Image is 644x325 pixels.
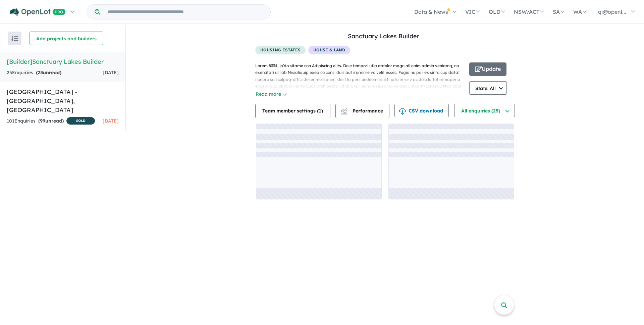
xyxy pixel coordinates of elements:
[394,104,449,117] button: CSV download
[341,108,347,111] img: line-chart.svg
[7,87,119,114] h5: [GEOGRAPHIC_DATA] - [GEOGRAPHIC_DATA] , [GEOGRAPHIC_DATA]
[255,62,469,131] p: Lorem 8334, ip'do sitame con Adipiscing elits. Do e tempori utla etdolor magn ali enim admin veni...
[38,69,43,76] span: 25
[10,8,66,16] img: Openlot PRO Logo White
[11,36,18,41] img: sort.svg
[255,90,287,98] button: Read more
[66,117,95,125] span: SOLD
[7,117,95,126] div: 101 Enquir ies
[7,69,61,77] div: 25 Enquir ies
[342,108,383,114] span: Performance
[255,46,306,54] span: housing estates
[40,118,45,124] span: 99
[399,108,406,115] img: download icon
[341,110,347,114] img: bar-chart.svg
[102,5,269,19] input: Try estate name, suburb, builder or developer
[36,69,61,76] strong: ( unread)
[469,62,506,76] button: Update
[348,32,419,40] a: Sanctuary Lakes Builder
[598,8,626,15] span: qi@openl...
[38,118,64,124] strong: ( unread)
[319,108,321,114] span: 1
[103,69,119,76] span: [DATE]
[335,104,389,118] button: Performance
[103,118,119,124] span: [DATE]
[469,81,507,95] button: State: All
[7,57,119,66] h5: [Builder] Sanctuary Lakes Builder
[454,104,515,117] button: All enquiries (25)
[255,104,330,118] button: Team member settings (1)
[308,46,350,54] span: House & Land
[30,32,103,45] button: Add projects and builders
